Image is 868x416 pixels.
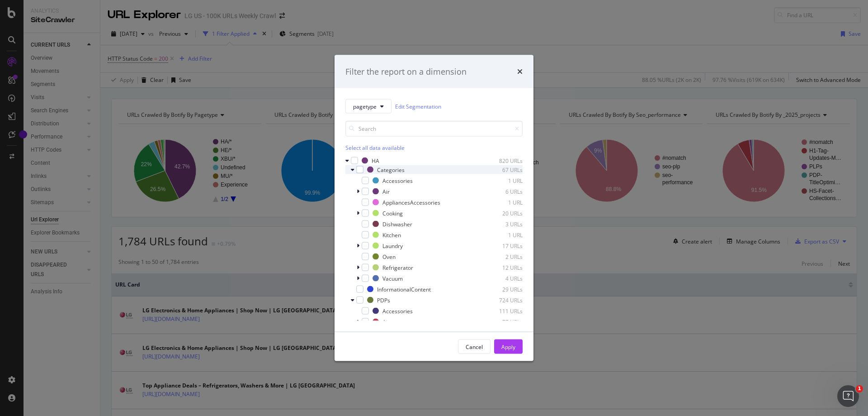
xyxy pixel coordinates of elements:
div: Laundry [382,242,403,249]
div: 111 URLs [478,307,523,315]
div: 1 URL [478,177,523,184]
input: Search [345,121,523,137]
a: Edit Segmentation [395,101,441,111]
button: pagetype [345,99,392,114]
div: 6 URLs [478,187,523,195]
div: 29 URLs [478,285,523,293]
div: Oven [382,253,396,260]
div: Accessories [382,307,413,315]
div: 4 URLs [478,274,523,282]
div: Filter the report on a dimension [345,66,467,77]
iframe: Intercom live chat [837,385,859,407]
div: Select all data available [345,144,523,152]
div: Cooking [382,209,403,217]
div: 3 URLs [478,220,523,228]
div: modal [335,55,533,361]
div: Kitchen [382,231,401,239]
div: Vacuum [382,274,403,282]
div: 67 URLs [478,166,523,173]
div: Dishwasher [382,220,412,228]
div: 724 URLs [478,296,523,304]
div: 12 URLs [478,263,523,271]
div: PDPs [377,296,390,304]
div: Accessories [382,177,413,184]
div: HA [372,157,379,164]
div: Refrigerator [382,263,413,271]
div: 820 URLs [478,157,523,164]
div: Categories [377,166,405,173]
div: Apply [501,343,515,350]
button: Apply [494,339,523,354]
div: 1 URL [478,231,523,239]
div: AppliancesAccessories [382,198,440,206]
div: InformationalContent [377,285,431,293]
div: 77 URLs [478,318,523,325]
div: Air [382,187,390,195]
button: Cancel [458,339,491,354]
div: times [517,66,523,77]
div: 2 URLs [478,253,523,260]
div: 1 URL [478,198,523,206]
div: Air [382,318,390,325]
span: pagetype [353,102,377,110]
span: 1 [856,385,863,392]
div: Cancel [466,343,483,350]
div: 17 URLs [478,242,523,249]
div: 20 URLs [478,209,523,217]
